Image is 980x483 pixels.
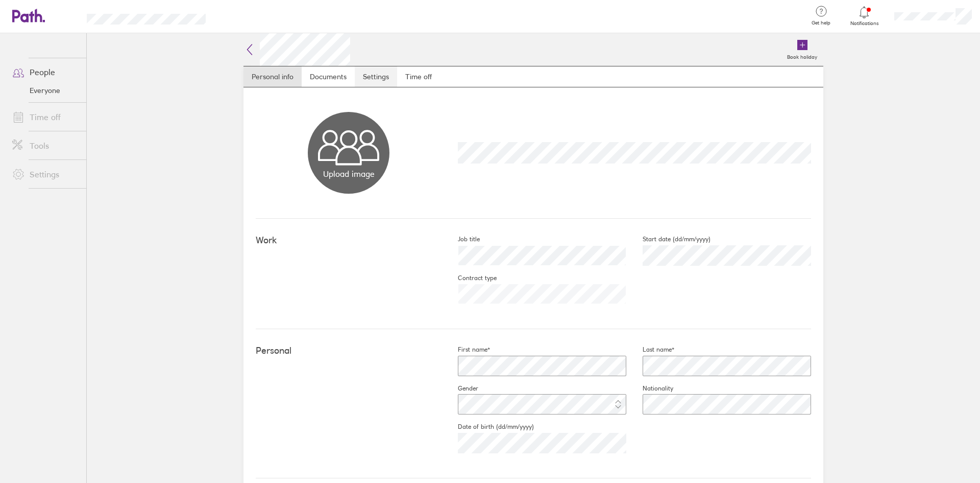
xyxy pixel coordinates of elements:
h4: Work [256,235,442,246]
label: Last name* [626,346,674,354]
a: Notifications [848,5,881,27]
a: Time off [4,107,86,127]
label: Nationality [626,384,673,393]
h4: Personal [256,346,442,356]
label: Job title [442,235,480,243]
label: Contract type [442,274,497,282]
a: Book holiday [781,33,823,66]
label: Gender [442,384,478,393]
label: Book holiday [781,51,823,60]
a: Personal info [243,66,302,87]
a: Documents [302,66,355,87]
label: Start date (dd/mm/yyyy) [626,235,710,243]
a: Settings [4,164,86,185]
label: First name* [442,346,490,354]
a: Settings [355,66,397,87]
a: Everyone [4,82,86,99]
a: People [4,62,86,82]
span: Get help [804,20,838,26]
label: Date of birth (dd/mm/yyyy) [442,423,534,431]
span: Notifications [848,20,881,27]
a: Time off [397,66,440,87]
a: Tools [4,135,86,156]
